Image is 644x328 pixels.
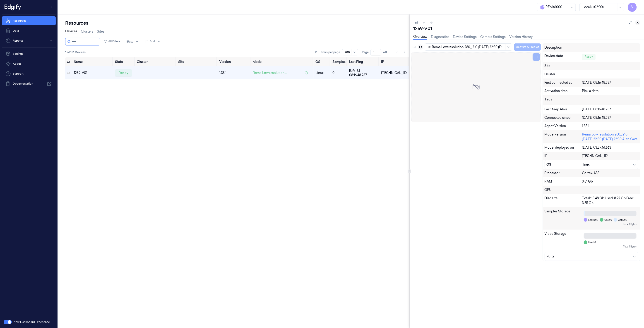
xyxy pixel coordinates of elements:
a: Device Settings [453,35,477,39]
div: Site [545,64,638,68]
a: Devices [65,29,77,34]
div: RAM [545,179,582,184]
div: Last Keep Alive [545,107,582,112]
div: Samples Storage [545,209,582,228]
div: Total: 1 Bytes [584,223,637,226]
nav: pagination [394,49,408,55]
span: 1 of 151 Devices [65,50,86,54]
div: 1259-V01 [413,25,640,32]
a: Resources [2,16,56,25]
div: Activation time [545,89,582,93]
div: Disc size [545,196,582,205]
div: Connected since [545,115,582,120]
div: Device state [545,54,582,60]
th: IP [379,57,409,66]
div: IP [545,154,582,158]
span: Used: 0 [604,218,612,222]
a: Diagnostics [431,35,449,39]
div: 1.35.1 [219,71,249,75]
th: Samples [331,57,347,66]
div: [DATE] 08:16:48.237 [582,115,638,120]
button: OSlinux [545,160,638,169]
a: Camera Settings [480,35,506,39]
div: Resources [65,20,409,26]
div: Total: 1 Bytes [584,245,637,248]
th: Last Ping [347,57,379,66]
button: About [2,59,56,68]
th: Site [176,57,217,66]
div: Description [545,45,582,50]
span: Page [362,50,369,54]
div: Rema Low resolution 280_210 [DATE] 22:30 [DATE] 22:30 Auto Save [582,132,638,142]
span: Active: 0 [618,218,627,222]
div: Agent Version [545,124,582,128]
div: OS [547,162,583,167]
a: Overview [413,34,427,40]
button: Reports [2,36,56,45]
div: [DATE] 08:16:48.237 [582,107,638,112]
div: [TECHNICAL_ID] [582,154,638,158]
span: 1 of 1 [413,21,420,25]
div: Model deployed on [545,145,582,150]
div: [DATE] 03:27:51.663 [582,145,638,150]
div: 3.81 Gb [582,179,638,184]
th: Model [251,57,314,66]
div: Cortex-A55 [582,171,638,176]
button: Toggle Navigation [48,3,56,11]
div: [TECHNICAL_ID] [381,71,408,75]
th: Cluster [135,57,177,66]
div: 1.35.1 [582,124,638,128]
span: of 1 [383,50,390,54]
div: 1259-V01 [74,71,111,75]
div: Video Storage [545,231,582,250]
div: 0 [332,71,346,75]
th: State [113,57,135,66]
div: Tags [545,97,582,103]
div: ready [115,69,132,76]
div: First connected at [545,80,582,85]
p: Rows per page [321,50,340,54]
a: Settings [2,49,56,58]
a: Version History [509,35,533,39]
span: Used: 0 [588,241,596,244]
a: Clusters [81,29,93,34]
a: Data [2,26,56,35]
span: Locked: 0 [588,218,598,222]
a: Sites [97,29,104,34]
p: linux [315,71,329,75]
div: [DATE] 08:16:48.237 [582,80,638,85]
button: Ports [545,252,638,261]
div: linux [582,162,636,167]
button: All Filters [102,38,122,45]
span: Rema Low resolution ... [253,71,287,75]
div: Processor [545,171,582,176]
span: R e [540,5,545,10]
div: [DATE] 08:16:48.237 [349,68,377,78]
div: Ports [547,254,636,259]
div: Ready [582,54,596,60]
span: Pick a date [582,89,598,93]
div: GPU [545,188,638,192]
a: Documentation [2,79,56,88]
th: Name [72,57,113,66]
div: Model version [545,132,582,142]
div: Total: 13.48 Gb Used: 8.92 Gb Free: 3.85 Gb [582,196,638,205]
a: Support [2,69,56,78]
div: Cluster [545,72,638,77]
th: Version [217,57,251,66]
th: OS [314,57,331,66]
button: V [628,3,637,12]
